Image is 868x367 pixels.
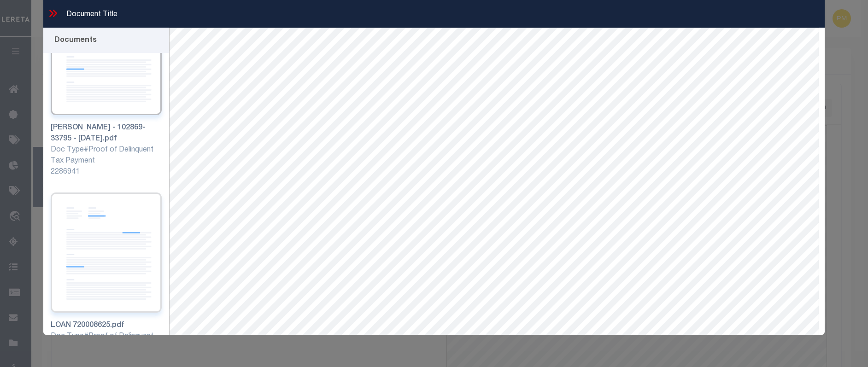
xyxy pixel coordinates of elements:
[51,167,162,178] div: 2286941
[43,35,97,46] div: Documents
[51,122,162,145] div: [PERSON_NAME] - 102869-33795 - [DATE].pdf
[51,145,162,167] div: Doc Type#Proof of Delinquent Tax Payment
[51,320,162,331] div: LOAN 720008625.pdf
[51,192,162,313] img: document-thumb.svg
[51,331,162,353] div: Doc Type#Proof of Delinquent Tax Payment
